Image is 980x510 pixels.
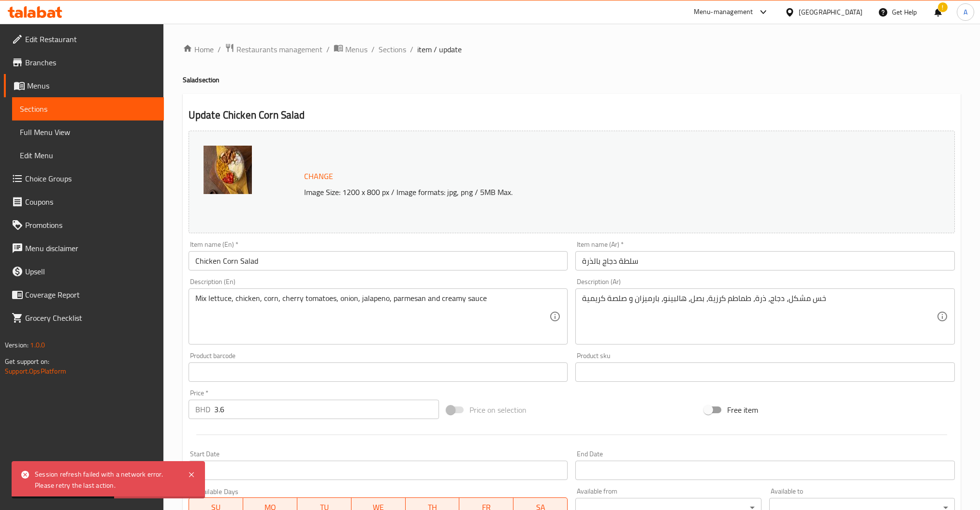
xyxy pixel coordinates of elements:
span: Coverage Report [25,289,156,300]
span: Grocery Checklist [25,312,156,324]
div: Menu-management [694,6,753,18]
nav: breadcrumb [183,43,961,56]
textarea: Mix lettuce, chicken, corn, cherry tomatoes, onion, jalapeno, parmesan and creamy sauce [195,294,550,340]
a: Menus [4,74,164,97]
h2: Update Chicken Corn Salad [189,108,955,122]
span: Restaurants management [236,44,322,55]
span: Menus [345,44,367,55]
a: Coupons [4,190,164,213]
a: Coverage Report [4,283,164,306]
span: Version: [5,339,29,351]
input: Please enter price [214,400,439,419]
span: Choice Groups [25,173,156,184]
a: Menus [334,43,367,56]
span: A [964,7,967,17]
span: Edit Restaurant [25,33,156,45]
a: Restaurants management [225,43,322,56]
a: Branches [4,51,164,74]
span: Promotions [25,219,156,231]
a: Full Menu View [12,120,164,144]
span: item / update [417,44,462,55]
span: Full Menu View [20,126,156,138]
li: / [218,44,221,55]
input: Please enter product barcode [189,362,568,382]
span: Branches [25,57,156,68]
input: Enter name En [189,251,568,270]
span: Edit Menu [20,150,156,161]
button: Change [300,166,337,186]
li: / [410,44,413,55]
span: 1.0.0 [30,339,45,351]
span: Sections [20,103,156,115]
span: Upsell [25,266,156,277]
p: Image Size: 1200 x 800 px / Image formats: jpg, png / 5MB Max. [300,186,852,198]
div: Session refresh failed with a network error. Please retry the last action. [35,469,178,491]
input: Please enter product sku [575,362,955,382]
span: Coupons [25,196,156,208]
p: BHD [195,404,210,415]
span: Get support on: [5,355,49,368]
a: Sections [379,44,406,55]
a: Edit Restaurant [4,28,164,51]
a: Choice Groups [4,167,164,190]
a: Menu disclaimer [4,237,164,260]
a: Grocery Checklist [4,306,164,330]
span: Price on selection [469,404,527,416]
li: / [326,44,330,55]
img: chicken_corn638772925732100598.jpg [204,146,252,194]
span: Free item [727,404,758,416]
a: Support.OpsPlatform [5,365,66,377]
li: / [371,44,375,55]
textarea: خس مشكل، دجاج، ذرة، طماطم كرزية، بصل، هالبينو، بارميزان و صلصة كريمية [582,294,936,340]
a: Upsell [4,260,164,283]
div: [GEOGRAPHIC_DATA] [799,7,863,17]
h4: Salad section [183,75,961,85]
span: Menus [27,80,156,91]
span: Menu disclaimer [25,242,156,254]
a: Home [183,44,214,55]
span: Change [304,169,333,183]
input: Enter name Ar [575,251,955,270]
a: Edit Menu [12,144,164,167]
a: Promotions [4,213,164,237]
a: Sections [12,97,164,120]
